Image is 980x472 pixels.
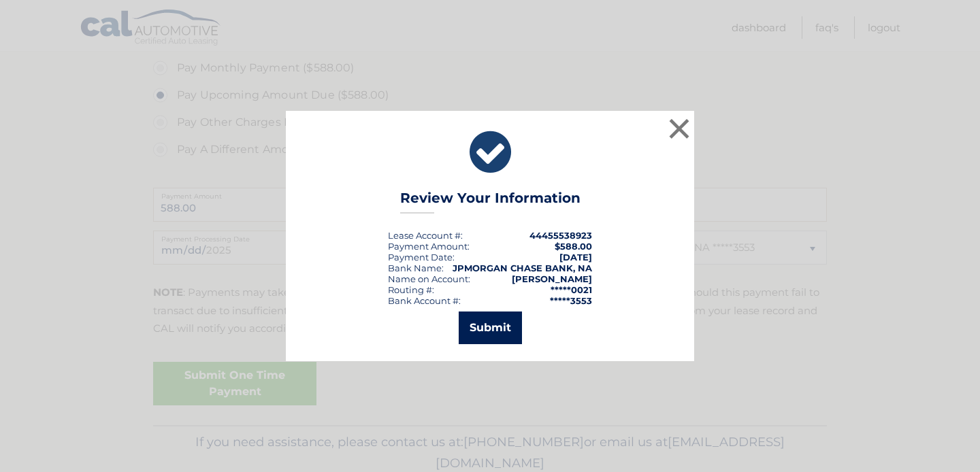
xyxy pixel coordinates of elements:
div: Bank Name: [388,263,444,273]
button: Submit [459,311,522,344]
button: × [666,115,693,142]
div: Name on Account: [388,273,470,284]
span: $588.00 [555,241,592,252]
div: Payment Amount: [388,241,470,252]
span: Payment Date [388,252,453,263]
div: Lease Account #: [388,230,463,241]
span: [DATE] [559,252,592,263]
strong: 44455538923 [529,230,592,241]
div: Bank Account #: [388,295,461,306]
strong: JPMORGAN CHASE BANK, NA [453,263,592,273]
h3: Review Your Information [400,190,581,214]
strong: [PERSON_NAME] [512,273,592,284]
div: Routing #: [388,284,434,295]
div: : [388,252,455,263]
